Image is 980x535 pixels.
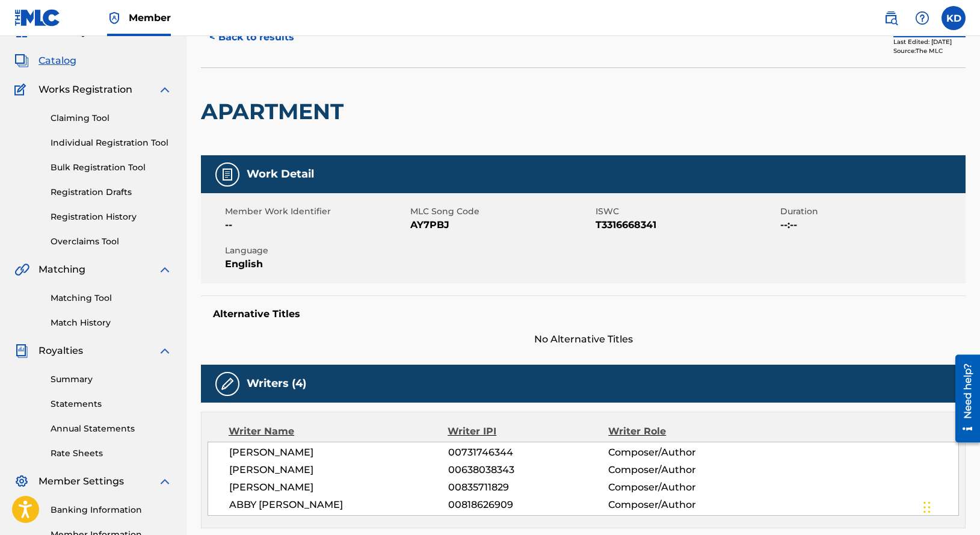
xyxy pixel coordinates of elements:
a: Statements [51,398,172,410]
img: search [884,11,898,25]
span: No Alternative Titles [201,332,966,347]
a: Matching Tool [51,292,172,305]
h2: APARTMENT [201,98,350,125]
span: T3316668341 [596,218,778,232]
div: Writer IPI [448,424,608,439]
img: Writers [220,377,235,391]
img: Works Registration [14,82,30,97]
a: Registration History [51,211,172,223]
img: Royalties [14,344,29,358]
div: Writer Role [608,424,754,439]
a: Summary [51,373,172,386]
a: Annual Statements [51,422,172,435]
span: Language [225,244,407,257]
iframe: Chat Widget [920,477,980,535]
span: [PERSON_NAME] [229,480,448,495]
h5: Alternative Titles [213,308,954,320]
a: Bulk Registration Tool [51,161,172,174]
img: expand [158,344,172,358]
span: 00835711829 [448,480,609,495]
span: English [225,257,407,271]
button: < Back to results [201,22,303,52]
div: User Menu [941,6,966,30]
span: Member Settings [39,474,124,489]
span: ABBY [PERSON_NAME] [229,498,448,512]
img: Work Detail [220,167,235,182]
a: Overclaims Tool [51,235,172,248]
div: Writer Name [229,424,448,439]
img: Catalog [14,54,29,68]
img: help [915,11,929,25]
img: Member Settings [14,474,29,489]
span: 00731746344 [448,445,609,460]
span: Composer/Author [608,480,754,495]
span: Composer/Author [608,463,754,477]
span: Composer/Author [608,498,754,512]
img: Matching [14,262,29,277]
a: Match History [51,317,172,329]
div: Last Edited: [DATE] [893,37,966,46]
h5: Writers (4) [247,377,306,391]
a: SummarySummary [14,25,87,39]
img: expand [158,82,172,97]
span: Matching [39,262,85,277]
img: expand [158,474,172,489]
span: Works Registration [39,82,132,97]
span: 00638038343 [448,463,609,477]
span: 00818626909 [448,498,609,512]
img: expand [158,262,172,277]
span: AY7PBJ [410,218,593,232]
a: CatalogCatalog [14,54,76,68]
span: Catalog [39,54,76,68]
div: Drag [923,489,931,525]
span: Member [129,11,171,25]
a: Individual Registration Tool [51,137,172,149]
span: Royalties [39,344,83,358]
h5: Work Detail [247,167,314,181]
a: Claiming Tool [51,112,172,125]
img: MLC Logo [14,9,61,26]
a: Banking Information [51,504,172,516]
span: --:-- [780,218,963,232]
a: Registration Drafts [51,186,172,199]
iframe: Resource Center [946,350,980,447]
span: [PERSON_NAME] [229,463,448,477]
div: Help [910,6,934,30]
span: MLC Song Code [410,205,593,218]
span: Composer/Author [608,445,754,460]
a: Rate Sheets [51,447,172,460]
a: Public Search [879,6,903,30]
span: Member Work Identifier [225,205,407,218]
div: Source: The MLC [893,46,966,55]
span: -- [225,218,407,232]
span: ISWC [596,205,778,218]
span: Duration [780,205,963,218]
span: [PERSON_NAME] [229,445,448,460]
img: Top Rightsholder [107,11,122,25]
